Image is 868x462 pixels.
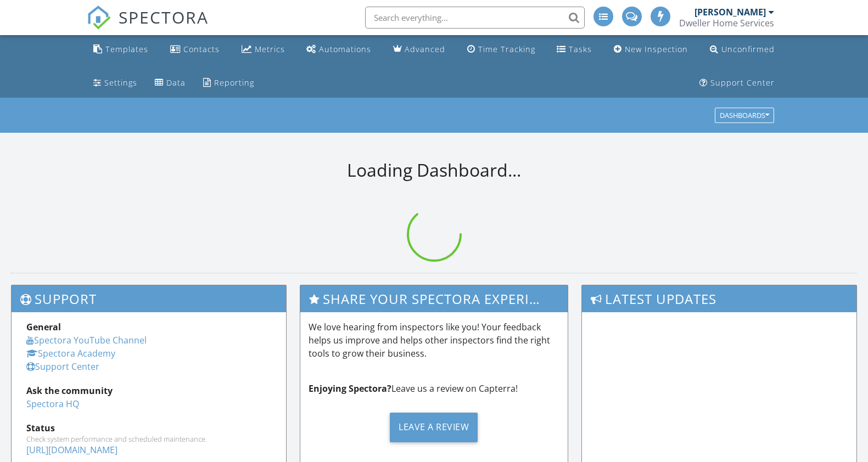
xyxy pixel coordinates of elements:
div: Ask the community [26,384,271,397]
a: Time Tracking [463,40,540,60]
div: [PERSON_NAME] [695,7,766,18]
div: Unconfirmed [721,44,775,54]
a: Contacts [166,40,224,60]
a: New Inspection [609,40,692,60]
p: We love hearing from inspectors like you! Your feedback helps us improve and helps other inspecto... [309,320,560,360]
div: Dweller Home Services [679,18,774,29]
h3: Share Your Spectora Experience [300,285,568,312]
a: Advanced [389,40,450,60]
div: Reporting [214,77,254,88]
a: Unconfirmed [705,40,779,60]
a: Spectora YouTube Channel [26,334,147,346]
a: Automations (Advanced) [302,40,376,60]
div: Support Center [710,77,775,88]
img: The Best Home Inspection Software - Spectora [87,5,111,30]
a: Spectora HQ [26,398,79,410]
div: Tasks [569,44,592,54]
div: New Inspection [625,44,688,54]
p: Leave us a review on Capterra! [309,382,560,395]
div: Metrics [255,44,285,54]
div: Data [166,77,186,88]
a: Support Center [695,73,779,93]
div: Settings [104,77,137,88]
a: Tasks [552,40,596,60]
span: SPECTORA [119,5,209,29]
a: Settings [89,73,142,93]
a: Support Center [26,360,99,373]
h3: Support [12,285,286,312]
div: Templates [105,44,148,54]
div: Advanced [405,44,445,54]
a: Data [150,73,190,93]
input: Search everything... [365,7,585,29]
a: [URL][DOMAIN_NAME] [26,444,117,456]
div: Check system performance and scheduled maintenance. [26,435,271,443]
div: Leave a Review [390,413,478,442]
button: Dashboards [715,108,774,123]
a: Spectora Academy [26,347,115,359]
a: SPECTORA [87,15,209,38]
a: Reporting [199,73,259,93]
strong: Enjoying Spectora? [309,382,391,395]
div: Status [26,421,271,435]
div: Contacts [183,44,220,54]
a: Metrics [237,40,289,60]
a: Templates [89,40,153,60]
div: Time Tracking [478,44,535,54]
a: Leave a Review [309,404,560,450]
div: Automations [319,44,371,54]
h3: Latest Updates [582,285,856,312]
div: Dashboards [720,112,769,120]
strong: General [26,321,61,333]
